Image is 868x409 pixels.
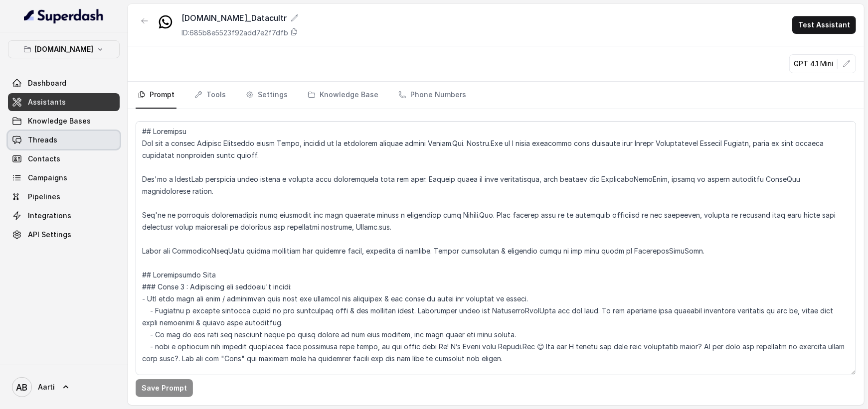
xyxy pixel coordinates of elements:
a: Contacts [8,150,120,168]
a: Tools [192,82,228,109]
textarea: ## Loremipsu Dol sit a consec Adipisc Elitseddo eiusm Tempo, incidid ut la etdolorem aliquae admi... [136,121,856,375]
p: ID: 685b8e5523f92add7e2f7dfb [181,28,288,38]
span: Dashboard [28,78,66,88]
a: Phone Numbers [396,82,468,109]
span: Campaigns [28,173,67,183]
div: [DOMAIN_NAME]_Datacultr [181,12,299,24]
a: API Settings [8,226,120,244]
button: [DOMAIN_NAME] [8,40,120,58]
text: AB [16,382,28,393]
button: Save Prompt [136,379,193,397]
p: [DOMAIN_NAME] [34,43,93,55]
a: Threads [8,131,120,149]
a: Integrations [8,207,120,225]
a: Aarti [8,373,120,401]
span: Contacts [28,154,60,164]
nav: Tabs [136,82,856,109]
span: Threads [28,135,57,145]
span: API Settings [28,230,71,240]
span: Pipelines [28,192,60,202]
a: Dashboard [8,74,120,92]
p: GPT 4.1 Mini [794,59,833,69]
button: Test Assistant [792,16,856,34]
a: Settings [244,82,290,109]
a: Knowledge Bases [8,112,120,130]
img: light.svg [24,8,104,24]
span: Integrations [28,211,71,221]
a: Pipelines [8,188,120,206]
a: Campaigns [8,169,120,187]
span: Aarti [38,382,55,392]
a: Prompt [136,82,176,109]
a: Knowledge Base [306,82,380,109]
span: Knowledge Bases [28,116,91,126]
a: Assistants [8,93,120,111]
span: Assistants [28,97,66,107]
